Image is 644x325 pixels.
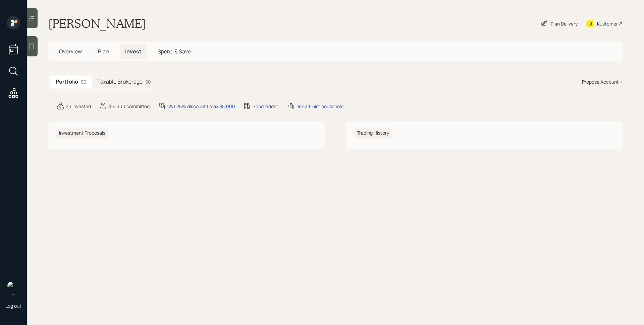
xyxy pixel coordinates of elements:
h6: Trading History [354,128,392,139]
h1: [PERSON_NAME] [48,16,146,31]
span: Invest [125,48,142,55]
div: Kustomer [597,20,618,27]
h5: Taxable Brokerage [97,79,143,85]
div: Plan Delivery [551,20,578,27]
div: $0 invested [66,103,91,110]
div: $0 [145,78,151,85]
div: Link altruist household [296,103,343,110]
div: Propose Account + [582,78,623,85]
h5: Portfolio [56,79,78,85]
div: 1% | 25% discount | max $5,000 [167,103,235,110]
img: james-distasi-headshot.png [7,281,20,294]
div: Bond ladder [253,103,278,110]
div: Log out [5,303,21,309]
span: Plan [98,48,109,55]
h6: Investment Proposals [56,128,108,139]
div: $15,300 committed [108,103,150,110]
div: $0 [81,78,87,85]
span: Overview [59,48,82,55]
span: Spend & Save [158,48,191,55]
